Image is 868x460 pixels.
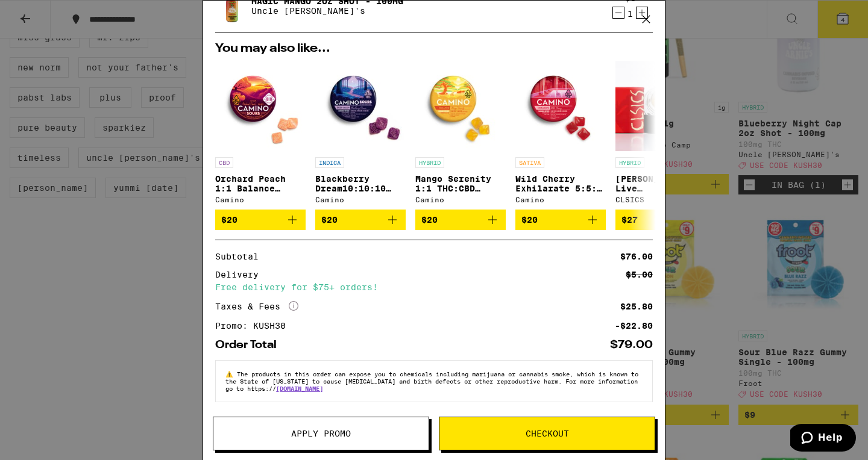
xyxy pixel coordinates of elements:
[315,174,406,193] p: Blackberry Dream10:10:10 Deep Sleep Gummies
[215,252,267,261] div: Subtotal
[615,196,706,204] div: CLSICS
[515,61,606,151] img: Camino - Wild Cherry Exhilarate 5:5:5 Gummies
[215,61,306,210] a: Open page for Orchard Peach 1:1 Balance Sours Gummies from Camino
[615,157,644,168] p: HYBRID
[215,61,306,151] img: Camino - Orchard Peach 1:1 Balance Sours Gummies
[621,215,638,225] span: $27
[215,210,306,230] button: Add to bag
[291,429,351,438] span: Apply Promo
[615,210,706,230] button: Add to bag
[215,340,285,350] div: Order Total
[421,215,438,225] span: $20
[515,210,606,230] button: Add to bag
[515,196,606,204] div: Camino
[215,174,306,193] p: Orchard Peach 1:1 Balance [PERSON_NAME] Gummies
[215,43,653,55] h2: You may also like...
[225,370,638,392] span: The products in this order can expose you to chemicals including marijuana or cannabis smoke, whi...
[415,196,506,204] div: Camino
[415,61,506,210] a: Open page for Mango Serenity 1:1 THC:CBD Gummies from Camino
[213,417,429,450] button: Apply Promo
[276,385,323,392] a: [DOMAIN_NAME]
[321,215,338,225] span: $20
[515,157,544,168] p: SATIVA
[221,215,237,225] span: $20
[415,157,444,168] p: HYBRID
[215,270,267,279] div: Delivery
[415,174,506,193] p: Mango Serenity 1:1 THC:CBD Gummies
[615,61,706,151] img: CLSICS - Kimbo Slice Live Rosin - 1g
[415,210,506,230] button: Add to bag
[515,174,606,193] p: Wild Cherry Exhilarate 5:5:5 Gummies
[626,270,653,279] div: $5.00
[521,215,538,225] span: $20
[251,6,403,16] p: Uncle [PERSON_NAME]'s
[615,174,706,193] p: [PERSON_NAME] Live [PERSON_NAME] - 1g
[615,322,653,330] div: -$22.80
[612,7,624,19] button: Decrement
[620,302,653,311] div: $25.80
[439,417,655,450] button: Checkout
[415,61,506,151] img: Camino - Mango Serenity 1:1 THC:CBD Gummies
[610,340,653,350] div: $79.00
[315,61,406,210] a: Open page for Blackberry Dream10:10:10 Deep Sleep Gummies from Camino
[225,370,237,378] span: ⚠️
[215,196,306,204] div: Camino
[215,322,294,330] div: Promo: KUSH30
[515,61,606,210] a: Open page for Wild Cherry Exhilarate 5:5:5 Gummies from Camino
[615,61,706,210] a: Open page for Kimbo Slice Live Rosin - 1g from CLSICS
[315,196,406,204] div: Camino
[315,157,344,168] p: INDICA
[620,252,653,261] div: $76.00
[625,9,636,19] div: 1
[315,210,406,230] button: Add to bag
[315,61,406,151] img: Camino - Blackberry Dream10:10:10 Deep Sleep Gummies
[215,157,233,168] p: CBD
[215,283,653,291] div: Free delivery for $75+ orders!
[526,429,569,438] span: Checkout
[790,424,856,454] iframe: Opens a widget where you can find more information
[215,301,298,312] div: Taxes & Fees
